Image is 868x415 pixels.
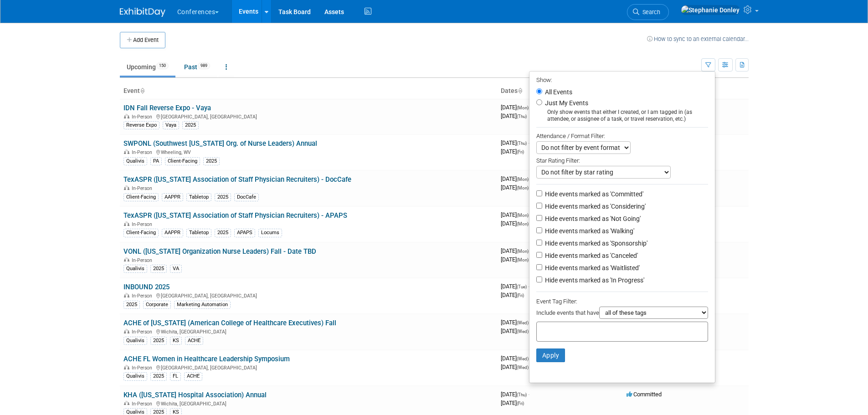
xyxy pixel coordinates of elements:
[517,401,524,406] span: (Fri)
[203,157,220,165] div: 2025
[501,247,531,254] span: [DATE]
[528,139,529,146] span: -
[536,74,708,85] div: Show:
[123,364,493,371] div: [GEOGRAPHIC_DATA], [GEOGRAPHIC_DATA]
[517,149,524,154] span: (Fri)
[518,87,522,94] a: Sort by Start Date
[517,213,529,218] span: (Mon)
[543,276,644,285] label: Hide events marked as 'In Progress'
[517,284,527,289] span: (Tue)
[123,148,493,155] div: Wheeling, WV
[123,113,493,120] div: [GEOGRAPHIC_DATA], [GEOGRAPHIC_DATA]
[536,296,708,307] div: Event Tag Filter:
[517,329,529,334] span: (Wed)
[501,104,531,111] span: [DATE]
[162,229,183,237] div: AAPPR
[627,4,669,20] a: Search
[501,256,529,263] span: [DATE]
[543,89,572,95] label: All Events
[124,293,129,297] img: In-Person Event
[123,193,159,201] div: Client-Facing
[501,211,531,218] span: [DATE]
[170,265,182,273] div: VA
[501,175,531,182] span: [DATE]
[124,401,129,405] img: In-Person Event
[124,114,129,118] img: In-Person Event
[186,193,211,201] div: Tabletop
[184,372,202,380] div: ACHE
[177,58,217,76] a: Past989
[543,226,634,236] label: Hide events marked as 'Walking'
[170,372,181,380] div: FL
[123,301,140,309] div: 2025
[163,121,179,129] div: Vaya
[124,185,129,190] img: In-Person Event
[517,392,527,397] span: (Thu)
[528,391,529,398] span: -
[132,401,155,407] span: In-Person
[162,193,183,201] div: AAPPR
[258,229,282,237] div: Locums
[120,83,497,99] th: Event
[124,365,129,369] img: In-Person Event
[517,105,529,110] span: (Mon)
[132,149,155,155] span: In-Person
[123,292,493,299] div: [GEOGRAPHIC_DATA], [GEOGRAPHIC_DATA]
[150,265,167,273] div: 2025
[132,293,155,299] span: In-Person
[501,283,529,290] span: [DATE]
[528,283,529,290] span: -
[501,400,524,406] span: [DATE]
[647,36,749,42] a: How to sync to an external calendar...
[639,9,660,15] span: Search
[198,62,210,69] span: 989
[123,175,351,184] a: TexASPR ([US_STATE] Association of Staff Physician Recruiters) - DocCafe
[124,221,129,226] img: In-Person Event
[501,113,527,119] span: [DATE]
[185,337,203,345] div: ACHE
[174,301,231,309] div: Marketing Automation
[132,114,155,120] span: In-Person
[501,355,531,362] span: [DATE]
[123,372,147,380] div: Qualivis
[501,319,531,326] span: [DATE]
[517,293,524,298] span: (Fri)
[501,139,529,146] span: [DATE]
[123,328,493,335] div: Wichita, [GEOGRAPHIC_DATA]
[536,348,565,362] button: Apply
[627,391,662,398] span: Committed
[536,307,708,322] div: Include events that have
[536,109,708,123] div: Only show events that either I created, or I am tagged in (as attendee, or assignee of a task, or...
[215,229,231,237] div: 2025
[234,229,255,237] div: APAPS
[182,121,199,129] div: 2025
[120,32,165,48] button: Add Event
[123,121,159,129] div: Reverse Expo
[517,177,529,182] span: (Mon)
[123,400,493,407] div: Wichita, [GEOGRAPHIC_DATA]
[124,257,129,262] img: In-Person Event
[215,193,231,201] div: 2025
[517,221,529,226] span: (Mon)
[501,328,529,334] span: [DATE]
[543,98,588,108] label: Just My Events
[501,364,529,370] span: [DATE]
[517,141,527,146] span: (Thu)
[123,391,267,399] a: KHA ([US_STATE] Hospital Association) Annual
[517,185,529,190] span: (Mon)
[543,263,640,272] label: Hide events marked as 'Waitlisted'
[536,154,708,166] div: Star Rating Filter:
[123,319,336,327] a: ACHE of [US_STATE] (American College of Healthcare Executives) Fall
[120,8,165,17] img: ExhibitDay
[543,251,638,260] label: Hide events marked as 'Canceled'
[156,62,169,69] span: 150
[170,337,182,345] div: KS
[150,157,162,165] div: PA
[124,149,129,154] img: In-Person Event
[517,365,529,370] span: (Wed)
[543,202,646,211] label: Hide events marked as 'Considering'
[681,5,740,15] img: Stephanie Donley
[501,220,529,227] span: [DATE]
[123,139,317,148] a: SWPONL (Southwest [US_STATE] Org. of Nurse Leaders) Annual
[501,184,529,191] span: [DATE]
